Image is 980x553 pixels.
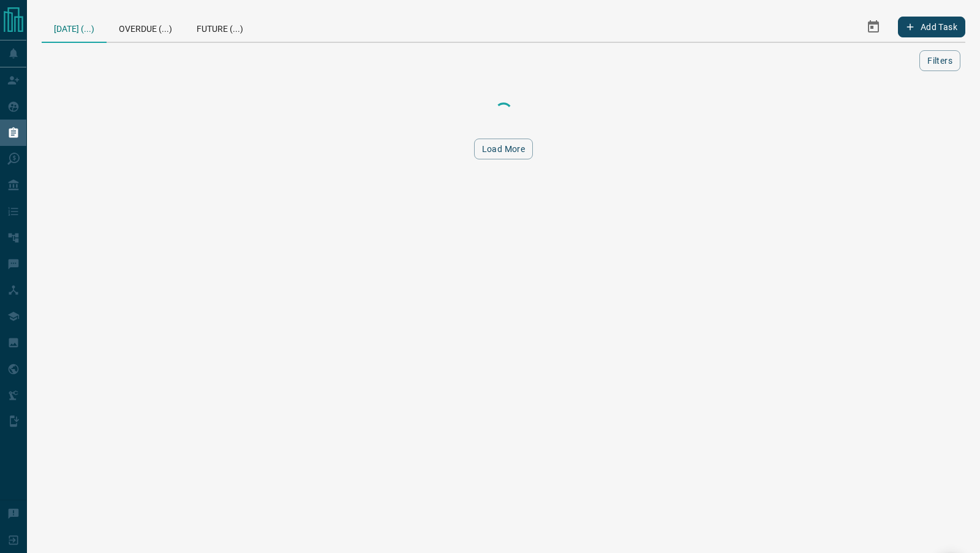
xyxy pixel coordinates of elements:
button: Select Date Range [859,12,888,42]
div: [DATE] (...) [42,12,107,43]
button: Filters [919,50,960,71]
div: Loading [442,99,565,124]
div: Future (...) [184,12,255,42]
button: Load More [474,139,533,159]
button: Add Task [898,17,965,37]
div: Overdue (...) [107,12,184,42]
